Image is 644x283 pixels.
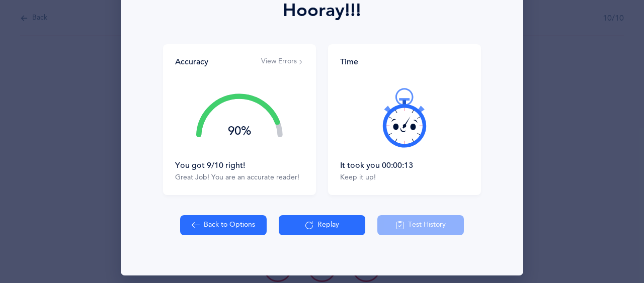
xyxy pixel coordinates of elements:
[175,173,304,183] div: Great Job! You are an accurate reader!
[261,57,304,67] button: View Errors
[180,215,267,235] button: Back to Options
[340,173,469,183] div: Keep it up!
[340,56,469,67] div: Time
[175,160,304,171] div: You got 9/10 right!
[196,125,283,137] div: 90%
[175,56,208,67] div: Accuracy
[279,215,365,235] button: Replay
[340,160,469,171] div: It took you 00:00:13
